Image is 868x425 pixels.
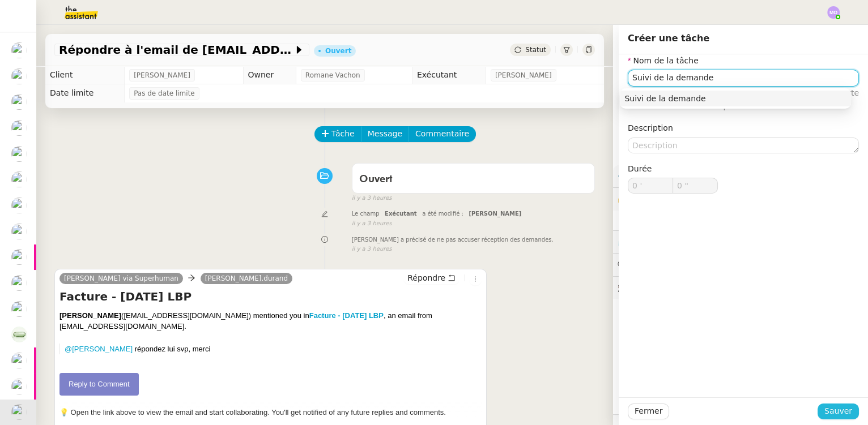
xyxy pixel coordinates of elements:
[628,164,652,173] span: Durée
[45,84,125,102] td: Date limite
[818,403,859,419] button: Sauver
[59,311,121,320] strong: [PERSON_NAME]
[59,289,482,304] h4: Facture - [DATE] LBP
[352,219,392,229] span: il y a 3 heures
[11,68,27,84] img: users%2FfjlNmCTkLiVoA3HQjY3GA5JXGxb2%2Favatar%2Fstarofservice_97480retdsc0392.png
[134,88,195,99] span: Pas de date limite
[495,70,552,81] span: [PERSON_NAME]
[11,94,27,110] img: users%2FfjlNmCTkLiVoA3HQjY3GA5JXGxb2%2Favatar%2Fstarofservice_97480retdsc0392.png
[628,403,669,419] button: Fermer
[415,127,469,140] span: Commentaire
[368,127,402,140] span: Message
[59,373,139,396] a: Reply to Comment
[201,273,292,284] a: [PERSON_NAME].durand
[11,42,27,58] img: users%2FfjlNmCTkLiVoA3HQjY3GA5JXGxb2%2Favatar%2Fstarofservice_97480retdsc0392.png
[613,254,868,276] div: 💬Commentaires
[673,178,717,193] input: 0 sec
[309,311,384,320] a: Facture - [DATE] LBP
[352,235,554,245] span: [PERSON_NAME] a précisé de ne pas accuser réception des demandes.
[407,272,445,284] span: Répondre
[305,70,360,81] span: Romane Vachon
[613,231,868,253] div: ⏲️Tâches 0:00
[45,66,125,84] td: Client
[618,170,676,183] span: ⚙️
[59,310,482,344] div: ([EMAIL_ADDRESS][DOMAIN_NAME]) mentioned you in , an email from [EMAIL_ADDRESS][DOMAIN_NAME].
[624,93,846,104] div: Suivi de la demande
[11,379,27,394] img: users%2F47wLulqoDhMx0TTMwUcsFP5V2A23%2Favatar%2Fnokpict-removebg-preview-removebg-preview.png
[628,123,673,132] label: Description
[65,345,133,353] a: @[PERSON_NAME]
[11,301,27,317] img: users%2FfjlNmCTkLiVoA3HQjY3GA5JXGxb2%2Favatar%2Fstarofservice_97480retdsc0392.png
[361,126,409,142] button: Message
[618,237,696,246] span: ⏲️
[352,211,380,217] span: Le champ
[827,6,840,19] img: svg
[352,194,392,203] span: il y a 3 heures
[628,178,673,193] input: 0 min
[325,48,351,54] div: Ouvert
[409,126,476,142] button: Commentaire
[11,353,27,368] img: users%2F2TyHGbgGwwZcFhdWHiwf3arjzPD2%2Favatar%2F1545394186276.jpeg
[11,404,27,420] img: users%2FSg6jQljroSUGpSfKFUOPmUmNaZ23%2Favatar%2FUntitled.png
[11,120,27,136] img: users%2FfjlNmCTkLiVoA3HQjY3GA5JXGxb2%2Favatar%2Fstarofservice_97480retdsc0392.png
[11,249,27,265] img: users%2F8b5K4WuLB4fkrqH4og3fBdCrwGs1%2Favatar%2F1516943936898.jpeg
[331,127,355,140] span: Tâche
[613,277,868,299] div: 🕵️Autres demandes en cours 15
[59,44,293,55] span: Répondre à l'email de [EMAIL_ADDRESS][DOMAIN_NAME]
[11,146,27,162] img: users%2FfjlNmCTkLiVoA3HQjY3GA5JXGxb2%2Favatar%2Fstarofservice_97480retdsc0392.png
[11,224,27,239] img: users%2F747wGtPOU8c06LfBMyRxetZoT1v2%2Favatar%2Fnokpict.jpg
[403,272,459,284] button: Répondre
[422,211,463,217] span: a été modifié :
[618,260,690,269] span: 💬
[65,344,482,355] p: ​ répondez lui svp, merci
[134,70,190,81] span: [PERSON_NAME]
[11,327,27,342] img: 7f9b6497-4ade-4d5b-ae17-2cbe23708554
[385,211,417,217] span: Exécutant
[613,165,868,187] div: ⚙️Procédures
[618,192,691,205] span: 🔐
[352,244,392,254] span: il y a 3 heures
[11,198,27,213] img: users%2FSg6jQljroSUGpSfKFUOPmUmNaZ23%2Favatar%2FUntitled.png
[314,126,361,142] button: Tâche
[824,405,852,418] span: Sauver
[11,275,27,291] img: users%2F2TyHGbgGwwZcFhdWHiwf3arjzPD2%2Favatar%2F1545394186276.jpeg
[613,188,868,210] div: 🔐Données client
[628,70,859,86] input: Nom
[628,56,699,65] label: Nom de la tâche
[469,211,521,217] span: [PERSON_NAME]
[635,405,662,418] span: Fermer
[243,66,296,84] td: Owner
[525,46,546,54] span: Statut
[59,273,183,284] a: [PERSON_NAME] via Superhuman
[359,174,393,184] span: Ouvert
[618,283,763,292] span: 🕵️
[412,66,486,84] td: Exécutant
[628,33,709,44] span: Créer une tâche
[11,171,27,187] img: users%2FfjlNmCTkLiVoA3HQjY3GA5JXGxb2%2Favatar%2Fstarofservice_97480retdsc0392.png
